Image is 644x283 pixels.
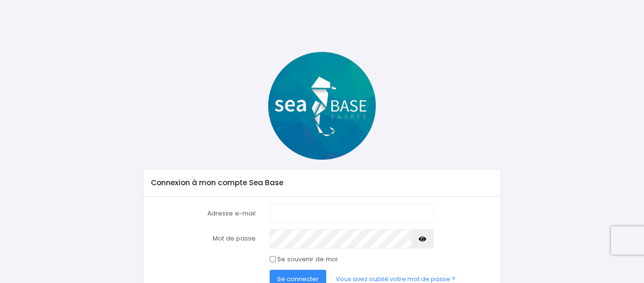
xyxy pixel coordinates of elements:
[144,204,263,223] label: Adresse e-mail
[277,255,338,264] label: Se souvenir de moi
[144,229,263,248] label: Mot de passe
[143,170,501,196] div: Connexion à mon compte Sea Base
